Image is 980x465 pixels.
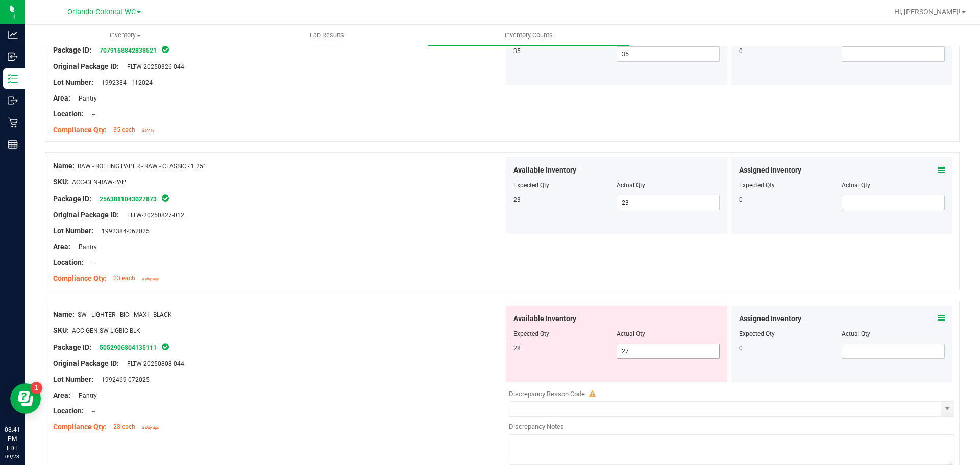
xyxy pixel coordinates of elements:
input: 23 [617,195,719,210]
span: select [941,402,954,416]
div: Expected Qty [739,181,842,190]
span: 23 each [113,275,135,282]
span: Lab Results [296,31,358,40]
span: 1992384-062025 [96,228,150,235]
span: In Sync [161,44,170,55]
span: [DATE] [142,128,154,133]
a: Inventory Counts [428,25,629,46]
span: 1992384 - 112024 [96,79,153,86]
span: Actual Qty [617,182,645,189]
span: SW - LIGHTER - BIC - MAXI - BLACK [78,311,172,319]
inline-svg: Analytics [8,30,18,40]
inline-svg: Inbound [8,52,18,62]
span: Original Package ID: [53,211,119,219]
span: 35 [513,47,521,55]
span: Location: [53,407,84,415]
p: 08:41 PM EDT [5,425,20,453]
a: 5052906804135111 [100,344,157,351]
span: Expected Qty [513,182,549,189]
a: Lab Results [226,25,428,46]
div: Actual Qty [842,181,945,190]
div: 0 [739,344,842,353]
span: Orlando Colonial WC [67,8,136,16]
span: Pantry [73,95,97,102]
span: Compliance Qty: [53,274,107,282]
span: Actual Qty [617,330,645,337]
span: a day ago [142,277,159,281]
span: 1992469-072025 [96,376,150,383]
span: Name: [53,162,75,170]
span: Area: [53,242,70,251]
input: 35 [617,47,719,61]
span: Compliance Qty: [53,423,107,431]
div: Expected Qty [739,329,842,338]
span: Package ID: [53,343,91,351]
span: Compliance Qty: [53,126,107,134]
a: 2563881043027873 [100,195,157,203]
span: Assigned Inventory [739,313,801,324]
span: Location: [53,110,84,118]
span: -- [87,111,95,118]
span: a day ago [142,425,159,430]
span: ACC-GEN-SW-LIGBIC-BLK [72,327,140,334]
span: 23 [513,196,521,203]
span: RAW - ROLLING PAPER - RAW - CLASSIC - 1.25" [78,163,205,170]
span: Area: [53,94,70,102]
span: Lot Number: [53,78,93,86]
span: 35 each [113,126,135,133]
span: FLTW-20250808-044 [122,360,184,368]
inline-svg: Inventory [8,74,18,84]
span: In Sync [161,193,170,203]
div: 0 [739,195,842,204]
span: Pantry [73,243,97,251]
span: Hi, [PERSON_NAME]! [894,8,961,16]
span: SKU: [53,178,69,186]
span: -- [87,408,95,415]
span: Assigned Inventory [739,165,801,176]
span: Inventory [25,31,226,40]
input: 27 [617,344,719,358]
a: 7079168842838521 [100,47,157,54]
span: 28 each [113,423,135,430]
inline-svg: Retail [8,117,18,128]
span: Discrepancy Reason Code [509,390,585,398]
iframe: Resource center unread badge [30,382,42,394]
iframe: Resource center [10,383,41,414]
span: Name: [53,310,75,319]
span: FLTW-20250827-012 [122,212,184,219]
span: Lot Number: [53,375,93,383]
span: Available Inventory [513,313,576,324]
span: 28 [513,345,521,352]
div: 0 [739,46,842,56]
span: Location: [53,258,84,266]
span: Pantry [73,392,97,399]
div: Discrepancy Notes [509,422,954,432]
p: 09/23 [5,453,20,460]
span: Package ID: [53,46,91,54]
span: Package ID: [53,194,91,203]
span: -- [87,259,95,266]
inline-svg: Reports [8,139,18,150]
span: Original Package ID: [53,62,119,70]
a: Inventory [24,25,226,46]
span: FLTW-20250326-044 [122,63,184,70]
span: Inventory Counts [491,31,567,40]
span: Lot Number: [53,227,93,235]
span: Area: [53,391,70,399]
span: Available Inventory [513,165,576,176]
span: Original Package ID: [53,359,119,368]
inline-svg: Outbound [8,95,18,106]
div: Actual Qty [842,329,945,338]
span: In Sync [161,341,170,352]
span: Expected Qty [513,330,549,337]
span: ACC-GEN-RAW-PAP [72,179,126,186]
span: SKU: [53,326,69,334]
